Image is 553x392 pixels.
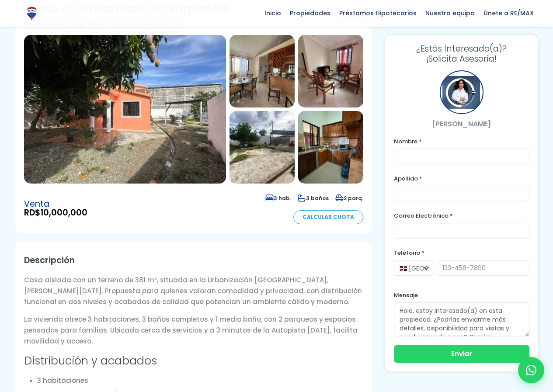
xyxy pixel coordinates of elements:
img: Logo de REMAX [24,6,39,21]
h2: Descripción [24,250,363,270]
img: Casa en Urbanización Engombe [298,35,363,108]
p: La vivienda ofrece 3 habitaciones, 3 baños completos y 1 medio baño, con 2 parqueos y espacios pe... [24,314,363,347]
h3: Distribución y acabados [24,353,363,368]
li: 3 habitaciones [37,375,363,386]
span: Únete a RE/MAX [479,7,538,20]
span: ¿Estás Interesado(a)? [394,44,529,54]
span: Nuestro equipo [421,7,479,20]
span: 10,000,000 [40,207,87,219]
label: Correo Electrónico * [394,210,529,221]
img: Casa en Urbanización Engombe [298,111,363,184]
span: 3 hab. [265,194,291,202]
label: Apellido * [394,173,529,184]
label: Nombre * [394,136,529,147]
span: Propiedades [285,7,335,20]
input: 123-456-7890 [437,260,529,276]
span: RD$ [24,208,87,217]
img: Casa en Urbanización Engombe [230,111,295,184]
p: Casa aislada con un terreno de 381 m², situada en la Urbanización [GEOGRAPHIC_DATA], [PERSON_NAME... [24,274,363,307]
span: Préstamos Hipotecarios [335,7,421,20]
img: Casa en Urbanización Engombe [24,35,226,184]
label: Teléfono * [394,247,529,258]
span: Inicio [260,7,285,20]
span: 3 baños [298,194,329,202]
textarea: Hola, estoy interesado(a) en esta propiedad. ¿Podrías enviarme más detalles, disponibilidad para ... [394,302,529,336]
label: Mensaje [394,290,529,301]
div: Vanesa Perez [440,70,483,114]
img: Casa en Urbanización Engombe [230,35,295,108]
p: [PERSON_NAME] [394,118,529,129]
h3: ¡Solicita Asesoría! [394,44,529,64]
span: Venta [24,200,87,208]
a: Calcular Cuota [293,210,363,224]
span: 2 parq. [335,194,363,202]
button: Enviar [394,345,529,363]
